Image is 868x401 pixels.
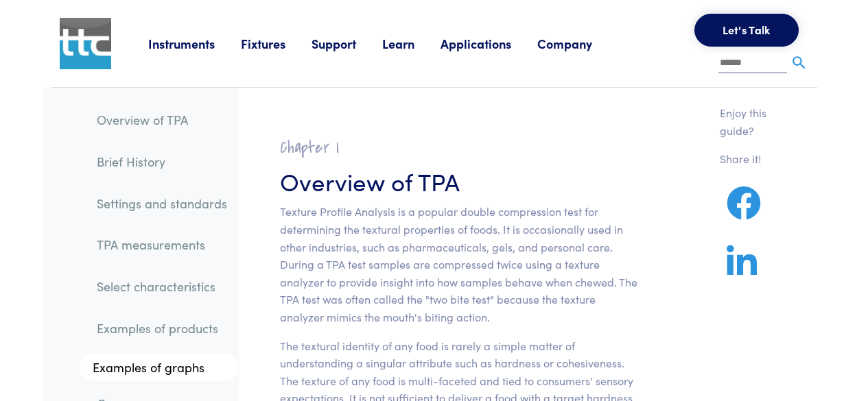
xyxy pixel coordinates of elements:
p: Share it! [720,150,784,168]
p: Enjoy this guide? [720,104,784,139]
a: Brief History [86,146,238,178]
h2: Chapter I [280,137,637,158]
h3: Overview of TPA [280,164,637,197]
a: Company [537,35,618,52]
a: Select characteristics [86,271,238,302]
a: Examples of products [86,313,238,344]
a: Fixtures [241,35,312,52]
a: Instruments [148,35,241,52]
a: TPA measurements [86,229,238,260]
a: Share on LinkedIn [720,261,764,278]
a: Overview of TPA [86,104,238,136]
a: Settings and standards [86,188,238,219]
p: Texture Profile Analysis is a popular double compression test for determining the textural proper... [280,203,637,326]
img: ttc_logo_1x1_v1.0.png [60,18,111,69]
a: Support [312,35,382,52]
a: Examples of graphs [79,354,238,381]
a: Applications [441,35,537,52]
a: Learn [382,35,441,52]
button: Let's Talk [694,14,799,47]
